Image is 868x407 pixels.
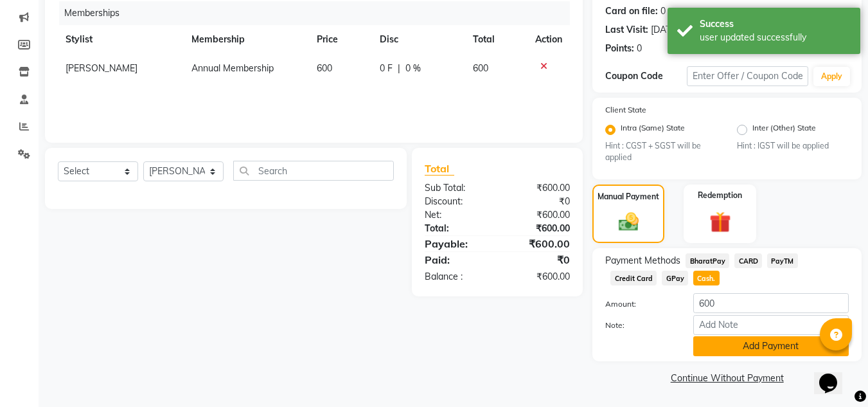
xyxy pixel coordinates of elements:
[527,25,570,54] th: Action
[610,271,657,285] span: Credit Card
[596,320,683,331] label: Note:
[737,140,849,152] small: Hint : IGST will be applied
[698,190,742,201] label: Redemption
[693,336,849,356] button: Add Payment
[693,271,720,285] span: Cash.
[595,372,859,385] a: Continue Without Payment
[612,210,645,233] img: _cash.svg
[660,5,666,18] div: 0
[380,62,393,75] span: 0 F
[415,181,497,195] div: Sub Total:
[605,254,680,267] span: Payment Methods
[233,161,394,181] input: Search
[497,181,580,195] div: ₹600.00
[693,293,849,313] input: Amount
[497,270,580,284] div: ₹600.00
[605,42,634,55] div: Points:
[415,252,497,267] div: Paid:
[415,222,497,235] div: Total:
[415,208,497,222] div: Net:
[734,253,762,268] span: CARD
[596,298,683,310] label: Amount:
[59,1,580,25] div: Memberships
[497,236,580,251] div: ₹600.00
[637,42,642,55] div: 0
[767,253,798,268] span: PayTM
[621,122,685,138] label: Intra (Same) State
[415,270,497,284] div: Balance :
[398,62,400,75] span: |
[693,315,849,335] input: Add Note
[191,62,274,74] span: Annual Membership
[317,62,332,74] span: 600
[473,62,488,74] span: 600
[700,31,851,44] div: user updated successfully
[752,122,816,138] label: Inter (Other) State
[605,5,658,18] div: Card on file:
[813,67,850,86] button: Apply
[605,69,686,83] div: Coupon Code
[703,209,738,235] img: _gift.svg
[605,23,648,37] div: Last Visit:
[58,25,184,54] th: Stylist
[651,23,678,37] div: [DATE]
[309,25,372,54] th: Price
[700,17,851,31] div: Success
[497,252,580,267] div: ₹0
[425,162,454,176] span: Total
[465,25,528,54] th: Total
[415,195,497,208] div: Discount:
[184,25,309,54] th: Membership
[686,253,729,268] span: BharatPay
[497,222,580,235] div: ₹600.00
[605,104,646,116] label: Client State
[814,356,855,394] iframe: chat widget
[598,191,659,203] label: Manual Payment
[405,62,421,75] span: 0 %
[605,140,717,164] small: Hint : CGST + SGST will be applied
[497,195,580,208] div: ₹0
[372,25,465,54] th: Disc
[497,208,580,222] div: ₹600.00
[687,66,808,86] input: Enter Offer / Coupon Code
[415,236,497,251] div: Payable:
[66,62,137,74] span: [PERSON_NAME]
[662,271,688,285] span: GPay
